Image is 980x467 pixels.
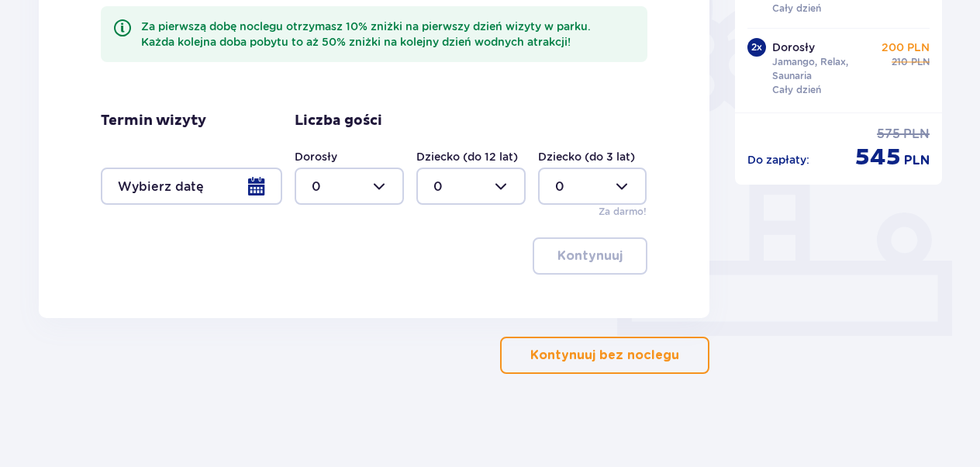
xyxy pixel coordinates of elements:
[416,149,518,164] label: Dziecko (do 12 lat)
[101,112,206,130] p: Termin wizyty
[538,149,635,164] label: Dziecko (do 3 lat)
[855,143,901,172] p: 545
[772,55,879,83] p: Jamango, Relax, Saunaria
[772,83,821,97] p: Cały dzień
[747,38,766,57] div: 2 x
[911,55,930,69] p: PLN
[533,237,647,275] button: Kontynuuj
[903,126,930,143] p: PLN
[772,2,821,16] p: Cały dzień
[882,40,930,55] p: 200 PLN
[500,337,709,374] button: Kontynuuj bez noclegu
[141,19,635,50] div: Za pierwszą dobę noclegu otrzymasz 10% zniżki na pierwszy dzień wizyty w parku. Każda kolejna dob...
[295,112,382,130] p: Liczba gości
[877,126,900,143] p: 575
[892,55,908,69] p: 210
[557,247,623,265] p: Kontynuuj
[772,40,815,55] p: Dorosły
[747,152,809,168] p: Do zapłaty :
[530,347,679,364] p: Kontynuuj bez noclegu
[295,149,337,164] label: Dorosły
[599,205,647,219] p: Za darmo!
[904,152,930,169] p: PLN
